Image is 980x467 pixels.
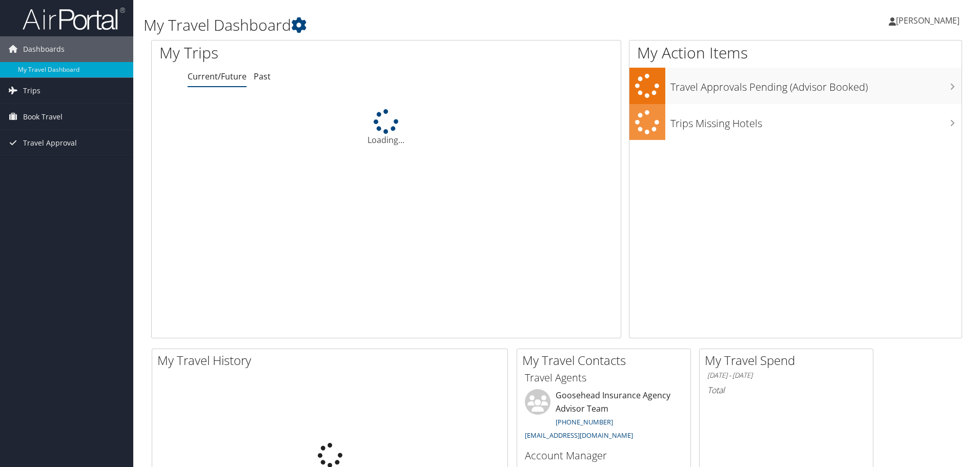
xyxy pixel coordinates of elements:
[23,7,125,31] img: airportal-logo.png
[629,42,962,64] h1: My Action Items
[23,104,63,130] span: Book Travel
[670,111,962,131] h3: Trips Missing Hotels
[525,371,683,385] h3: Travel Agents
[157,352,507,369] h2: My Travel History
[629,104,962,140] a: Trips Missing Hotels
[525,449,683,463] h3: Account Manager
[23,78,40,104] span: Trips
[520,389,688,444] li: Goosehead Insurance Agency Advisor Team
[896,15,959,26] span: [PERSON_NAME]
[556,417,613,427] a: [PHONE_NUMBER]
[705,352,873,369] h2: My Travel Spend
[144,14,695,36] h1: My Travel Dashboard
[254,71,271,82] a: Past
[629,68,962,104] a: Travel Approvals Pending (Advisor Booked)
[23,36,65,62] span: Dashboards
[670,75,962,94] h3: Travel Approvals Pending (Advisor Booked)
[23,130,77,156] span: Travel Approval
[188,71,247,82] a: Current/Future
[159,42,418,64] h1: My Trips
[522,352,690,369] h2: My Travel Contacts
[525,431,633,440] a: [EMAIL_ADDRESS][DOMAIN_NAME]
[707,371,865,380] h6: [DATE] - [DATE]
[152,109,621,146] div: Loading...
[707,384,865,396] h6: Total
[889,5,970,36] a: [PERSON_NAME]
